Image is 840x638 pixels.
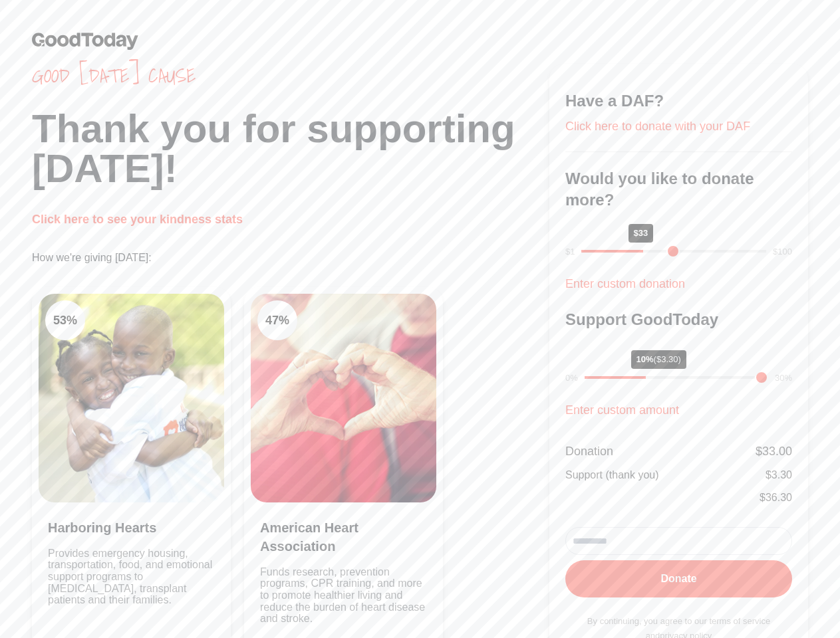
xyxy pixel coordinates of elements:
[775,372,792,385] div: 30%
[565,120,750,133] a: Click here to donate with your DAF
[257,300,297,340] div: 47 %
[39,294,224,502] img: Clean Air Task Force
[565,277,685,290] a: Enter custom donation
[32,250,549,266] p: How we're giving [DATE]:
[565,467,659,483] div: Support (thank you)
[756,442,792,461] div: $
[565,90,792,112] h3: Have a DAF?
[45,300,85,340] div: 53 %
[32,64,549,88] span: Good [DATE] cause
[631,350,686,369] div: 10%
[565,245,575,259] div: $1
[629,224,654,243] div: $33
[48,518,215,537] h3: Harboring Hearts
[32,213,243,226] a: Click here to see your kindness stats
[565,442,613,461] div: Donation
[773,245,792,259] div: $100
[762,445,792,458] span: 33.00
[654,354,681,364] span: ($3.30)
[565,309,792,330] h3: Support GoodToday
[260,566,427,625] p: Funds research, prevention programs, CPR training, and more to promote healthier living and reduc...
[565,560,792,597] button: Donate
[565,403,679,417] a: Enter custom amount
[251,294,436,502] img: Clean Cooking Alliance
[766,467,792,483] div: $
[32,109,549,189] h1: Thank you for supporting [DATE]!
[771,469,792,480] span: 3.30
[48,548,215,625] p: Provides emergency housing, transportation, food, and emotional support programs to [MEDICAL_DATA...
[565,372,578,385] div: 0%
[565,168,792,211] h3: Would you like to donate more?
[760,490,792,506] div: $
[32,32,138,50] img: GoodToday
[766,492,792,503] span: 36.30
[260,518,427,556] h3: American Heart Association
